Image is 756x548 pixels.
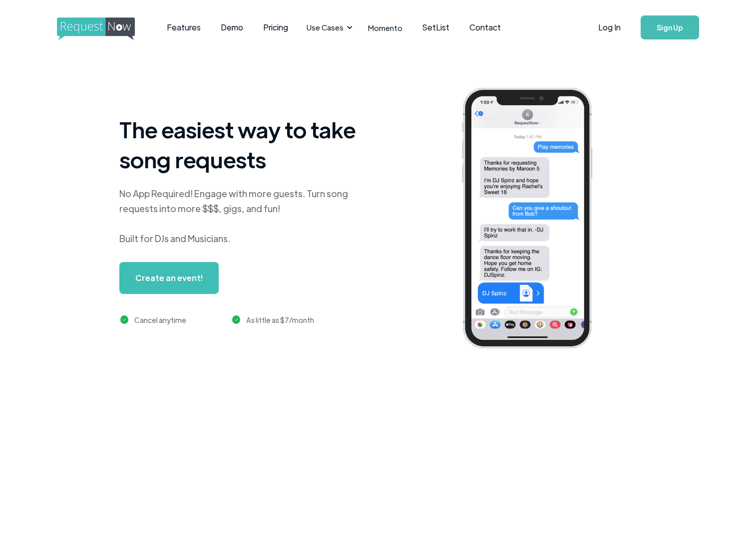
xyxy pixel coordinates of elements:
div: No App Required! Engage with more guests. Turn song requests into more $$$, gigs, and fun! Built ... [119,186,369,246]
a: Features [157,12,211,43]
a: Log In [588,10,631,45]
a: Demo [211,12,253,43]
a: Contact [459,12,511,43]
a: Sign Up [641,15,699,39]
div: Use Cases [307,22,344,33]
img: iphone screenshot [450,81,619,359]
div: As little as $7/month [246,314,314,326]
a: Pricing [253,12,298,43]
img: requestnow logo [57,17,153,40]
a: home [57,17,132,37]
a: Momento [358,13,412,42]
img: green checkmark [232,315,241,324]
a: Create an event! [119,262,219,294]
img: green checkmark [120,315,129,324]
a: SetList [412,12,459,43]
div: Cancel anytime [134,314,186,326]
h1: The easiest way to take song requests [119,114,369,174]
div: Use Cases [301,12,356,43]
